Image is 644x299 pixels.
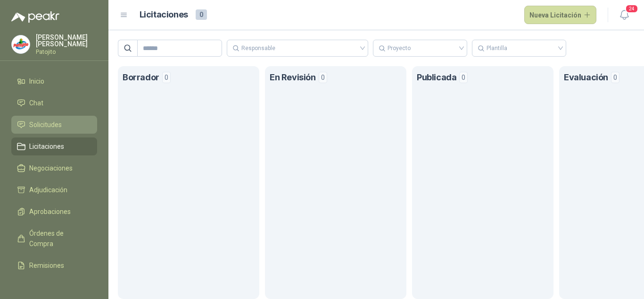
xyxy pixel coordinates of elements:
[11,137,97,155] a: Licitaciones
[11,116,97,134] a: Solicitudes
[123,71,159,84] h1: Borrador
[616,7,633,24] button: 24
[12,35,30,53] img: Company Logo
[319,72,327,83] span: 0
[29,206,71,217] span: Aprobaciones
[11,94,97,112] a: Chat
[29,163,73,173] span: Negociaciones
[11,159,97,177] a: Negociaciones
[36,34,97,47] p: [PERSON_NAME] [PERSON_NAME]
[162,72,171,83] span: 0
[29,120,62,130] span: Solicitudes
[196,9,207,20] span: 0
[29,98,43,108] span: Chat
[29,228,88,249] span: Órdenes de Compra
[564,71,608,84] h1: Evaluación
[11,11,59,23] img: Logo peakr
[524,6,597,25] button: Nueva Licitación
[625,4,638,13] span: 24
[11,224,97,253] a: Órdenes de Compra
[11,203,97,221] a: Aprobaciones
[36,49,97,55] p: Patojito
[11,181,97,199] a: Adjudicación
[29,185,67,195] span: Adjudicación
[417,71,456,84] h1: Publicada
[29,76,44,86] span: Inicio
[11,72,97,90] a: Inicio
[270,71,316,84] h1: En Revisión
[459,72,468,83] span: 0
[29,260,64,271] span: Remisiones
[11,256,97,274] a: Remisiones
[611,72,619,83] span: 0
[140,8,188,22] h1: Licitaciones
[29,141,64,152] span: Licitaciones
